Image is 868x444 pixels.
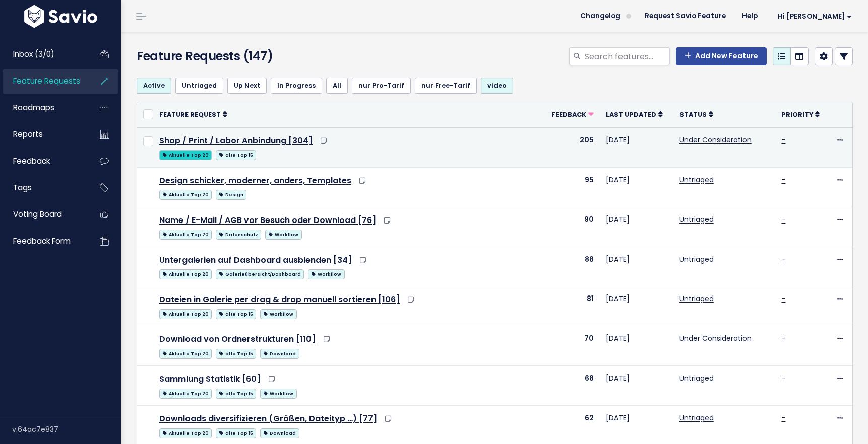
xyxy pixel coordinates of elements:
[3,203,84,226] a: Voting Board
[13,209,62,219] span: Voting Board
[159,254,352,266] a: Untergalerien auf Dashboard ausblenden [34]
[159,267,212,280] a: Aktuelle Top 20
[308,269,344,279] span: Workflow
[781,109,820,119] a: Priority
[3,123,84,146] a: Reports
[260,349,299,359] span: Download
[606,110,656,119] span: Last Updated
[159,413,377,424] a: Downloads diversifizieren (Größen, Dateityp …) [77]
[265,230,301,240] span: Workflow
[22,5,100,28] img: logo-white.9d6f32f41409.svg
[781,110,813,119] span: Priority
[3,176,84,199] a: Tags
[3,43,84,66] a: Inbox (3/0)
[260,309,296,319] span: Workflow
[481,78,513,94] a: video
[159,269,212,279] span: Aktuelle Top 20
[541,127,599,167] td: 205
[600,127,673,167] td: [DATE]
[679,135,752,145] a: Under Consideration
[13,76,80,86] span: Feature Requests
[352,78,411,94] a: nur Pro-Tarif
[159,389,212,399] span: Aktuelle Top 20
[541,247,599,286] td: 88
[676,47,767,65] a: Add New Feature
[159,293,400,305] a: Dateien in Galerie per drag & drop manuell sortieren [106]
[679,373,714,383] a: Untriaged
[159,175,351,186] a: Design schicker, moderner, anders, Templates
[216,309,256,319] span: alte Top 15
[159,135,313,146] a: Shop / Print / Labor Anbindung [304]
[541,366,599,406] td: 68
[216,426,256,439] a: alte Top 15
[216,428,256,438] span: alte Top 15
[216,269,304,279] span: Galerieübersicht/Dashboard
[541,286,599,326] td: 81
[308,267,344,280] a: Workflow
[216,307,256,320] a: alte Top 15
[679,109,713,119] a: Status
[159,228,212,240] a: Aktuelle Top 20
[216,389,256,399] span: alte Top 15
[600,366,673,406] td: [DATE]
[679,175,714,185] a: Untriaged
[3,96,84,119] a: Roadmaps
[600,326,673,366] td: [DATE]
[781,175,785,185] a: -
[260,428,299,438] span: Download
[159,309,212,319] span: Aktuelle Top 20
[3,69,84,93] a: Feature Requests
[227,78,267,94] a: Up Next
[159,333,316,345] a: Download von Ordnerstrukturen [110]
[260,426,299,439] a: Download
[216,347,256,359] a: alte Top 15
[778,13,852,20] span: Hi [PERSON_NAME]
[175,78,223,94] a: Untriaged
[260,347,299,359] a: Download
[679,110,707,119] span: Status
[326,78,348,94] a: All
[137,78,171,94] a: Active
[159,387,212,399] a: Aktuelle Top 20
[781,293,785,304] a: -
[600,167,673,207] td: [DATE]
[159,110,221,119] span: Feature Request
[216,387,256,399] a: alte Top 15
[600,286,673,326] td: [DATE]
[137,78,853,94] ul: Filter feature requests
[781,254,785,264] a: -
[13,102,54,113] span: Roadmaps
[781,214,785,225] a: -
[216,148,256,161] a: alte Top 15
[3,150,84,173] a: Feedback
[541,207,599,247] td: 90
[13,236,71,246] span: Feedback form
[159,188,212,200] a: Aktuelle Top 20
[260,389,296,399] span: Workflow
[580,13,621,20] span: Changelog
[551,109,594,119] a: Feedback
[766,9,860,24] a: Hi [PERSON_NAME]
[159,373,261,385] a: Sammlung Statistik [60]
[159,428,212,438] span: Aktuelle Top 20
[159,426,212,439] a: Aktuelle Top 20
[415,78,477,94] a: nur Free-Tarif
[13,49,54,59] span: Inbox (3/0)
[159,307,212,320] a: Aktuelle Top 20
[260,307,296,320] a: Workflow
[159,150,212,160] span: Aktuelle Top 20
[781,135,785,145] a: -
[679,214,714,225] a: Untriaged
[265,228,301,240] a: Workflow
[216,190,246,200] span: Design
[159,347,212,359] a: Aktuelle Top 20
[260,387,296,399] a: Workflow
[13,129,43,139] span: Reports
[679,293,714,304] a: Untriaged
[600,207,673,247] td: [DATE]
[541,167,599,207] td: 95
[734,9,766,24] a: Help
[271,78,322,94] a: In Progress
[679,413,714,423] a: Untriaged
[216,228,261,240] a: Datenschutz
